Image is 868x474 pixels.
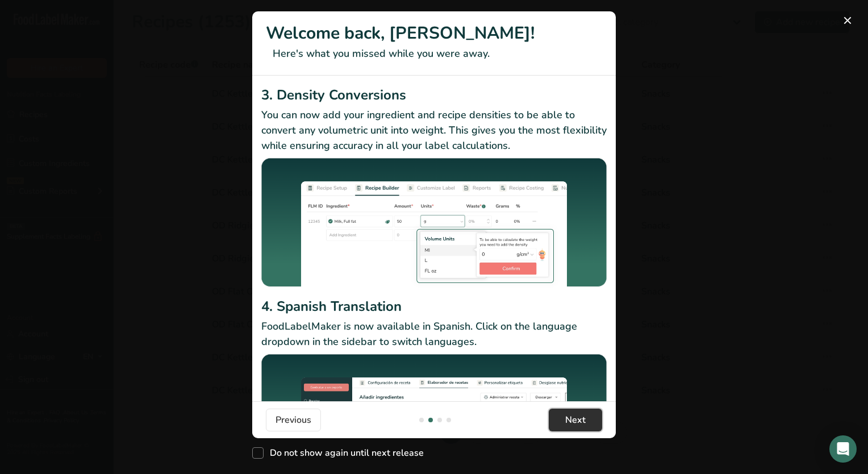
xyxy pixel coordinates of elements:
[261,85,607,105] h2: 3. Density Conversions
[565,413,586,427] span: Next
[261,319,607,350] p: FoodLabelMaker is now available in Spanish. Click on the language dropdown in the sidebar to swit...
[261,107,607,153] p: You can now add your ingredient and recipe densities to be able to convert any volumetric unit in...
[261,296,607,317] h2: 4. Spanish Translation
[266,20,602,46] h1: Welcome back, [PERSON_NAME]!
[266,46,602,61] p: Here's what you missed while you were away.
[829,435,857,463] div: Open Intercom Messenger
[266,409,321,431] button: Previous
[261,158,607,292] img: Density Conversions
[264,447,424,459] span: Do not show again until next release
[276,413,311,427] span: Previous
[549,409,602,431] button: Next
